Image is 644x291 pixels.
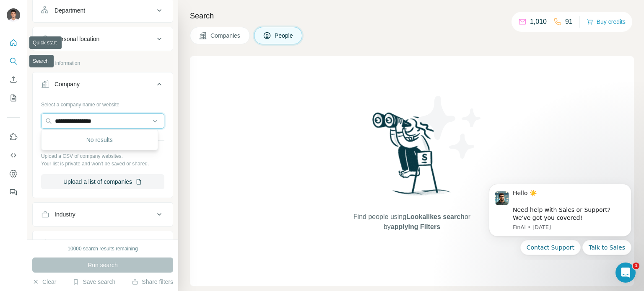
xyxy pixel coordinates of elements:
span: Companies [210,31,241,40]
p: 1,010 [530,17,547,27]
p: Your list is private and won't be saved or shared. [41,160,164,167]
p: Company information [32,59,173,67]
button: Industry [33,204,173,224]
div: Company [55,80,80,88]
span: 1 [633,263,639,269]
button: Buy credits [587,16,626,28]
img: Avatar [7,8,20,22]
button: Company [33,74,173,98]
div: Personal location [55,35,99,43]
div: Department [55,6,85,15]
div: No results [43,131,156,148]
span: People [275,31,294,40]
button: Enrich CSV [7,72,20,87]
button: My lists [7,90,20,106]
div: HQ location [55,239,85,247]
img: Surfe Illustration - Woman searching with binoculars [369,110,456,203]
h4: Search [190,10,634,22]
button: HQ location [33,233,173,253]
span: applying Filters [391,223,440,230]
iframe: Intercom notifications message [476,177,644,260]
span: Lookalikes search [406,213,465,220]
span: Find people using or by [345,212,479,232]
button: Quick start [7,35,20,50]
p: 91 [565,17,573,27]
button: Upload a list of companies [41,174,164,189]
button: Feedback [7,185,20,200]
button: Dashboard [7,166,20,181]
button: Save search [73,278,115,286]
div: Select a company name or website [41,98,164,108]
button: Department [33,0,173,21]
button: Share filters [132,278,173,286]
button: Search [7,54,20,69]
button: Clear [32,278,56,286]
button: Use Surfe on LinkedIn [7,129,20,144]
iframe: Intercom live chat [615,263,636,283]
div: 10000 search results remaining [68,245,138,252]
button: Personal location [33,29,173,49]
p: Upload a CSV of company websites. [41,152,164,160]
button: Use Surfe API [7,148,20,163]
div: Industry [55,210,75,219]
img: Surfe Illustration - Stars [412,90,488,165]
